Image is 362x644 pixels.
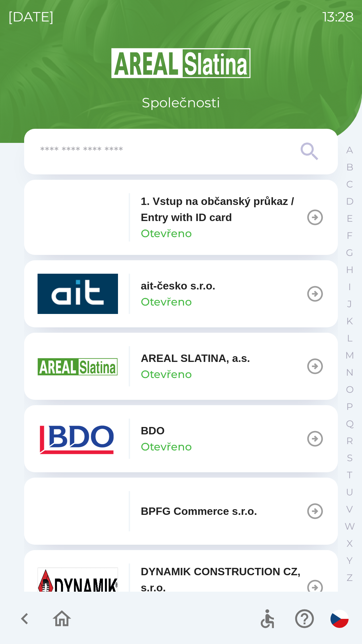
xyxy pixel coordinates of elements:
[346,401,353,413] p: P
[345,350,354,361] p: M
[24,550,338,625] button: DYNAMIK CONSTRUCTION CZ, s.r.o.Otevřeno
[341,569,358,586] button: Z
[347,332,352,344] p: L
[347,452,353,464] p: S
[347,213,353,224] p: E
[341,415,358,432] button: Q
[341,398,358,415] button: P
[141,225,192,241] p: Otevřeno
[341,159,358,176] button: B
[345,521,355,532] p: W
[141,503,257,519] p: BPFG Commerce s.r.o.
[346,367,354,378] p: N
[38,197,118,237] img: 93ea42ec-2d1b-4d6e-8f8a-bdbb4610bcc3.png
[24,47,338,79] img: Logo
[38,568,118,608] img: 9aa1c191-0426-4a03-845b-4981a011e109.jpeg
[341,432,358,449] button: R
[341,381,358,398] button: O
[346,144,353,156] p: A
[38,419,118,459] img: ae7449ef-04f1-48ed-85b5-e61960c78b50.png
[347,555,353,567] p: Y
[341,193,358,210] button: D
[141,423,165,439] p: BDO
[348,281,351,293] p: I
[341,552,358,569] button: Y
[141,278,215,294] p: ait-česko s.r.o.
[346,486,353,498] p: U
[346,161,353,173] p: B
[346,503,353,515] p: V
[347,230,353,241] p: F
[24,180,338,255] button: 1. Vstup na občanský průkaz / Entry with ID cardOtevřeno
[346,435,353,447] p: R
[341,467,358,484] button: T
[341,244,358,261] button: G
[347,572,353,584] p: Z
[141,193,306,225] p: 1. Vstup na občanský průkaz / Entry with ID card
[341,296,358,313] button: J
[142,93,220,113] p: Společnosti
[141,563,306,596] p: DYNAMIK CONSTRUCTION CZ, s.r.o.
[341,330,358,347] button: L
[38,491,118,531] img: f3b1b367-54a7-43c8-9d7e-84e812667233.png
[341,210,358,227] button: E
[346,196,354,207] p: D
[141,350,250,366] p: AREAL SLATINA, a.s.
[346,264,354,276] p: H
[322,7,354,27] p: 13:28
[341,278,358,296] button: I
[347,298,352,310] p: J
[341,484,358,501] button: U
[347,538,353,549] p: X
[341,347,358,364] button: M
[341,518,358,535] button: W
[341,364,358,381] button: N
[141,366,192,382] p: Otevřeno
[24,478,338,545] button: BPFG Commerce s.r.o.
[330,610,349,628] img: cs flag
[341,227,358,244] button: F
[341,501,358,518] button: V
[141,294,192,310] p: Otevřeno
[346,418,354,430] p: Q
[341,261,358,278] button: H
[346,178,353,190] p: C
[8,7,54,27] p: [DATE]
[141,439,192,455] p: Otevřeno
[347,469,352,481] p: T
[341,535,358,552] button: X
[24,333,338,400] button: AREAL SLATINA, a.s.Otevřeno
[341,313,358,330] button: K
[38,274,118,314] img: 40b5cfbb-27b1-4737-80dc-99d800fbabba.png
[346,247,353,259] p: G
[346,315,353,327] p: K
[24,260,338,327] button: ait-česko s.r.o.Otevřeno
[346,384,354,395] p: O
[38,346,118,386] img: aad3f322-fb90-43a2-be23-5ead3ef36ce5.png
[341,142,358,159] button: A
[341,449,358,467] button: S
[24,405,338,472] button: BDOOtevřeno
[341,176,358,193] button: C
